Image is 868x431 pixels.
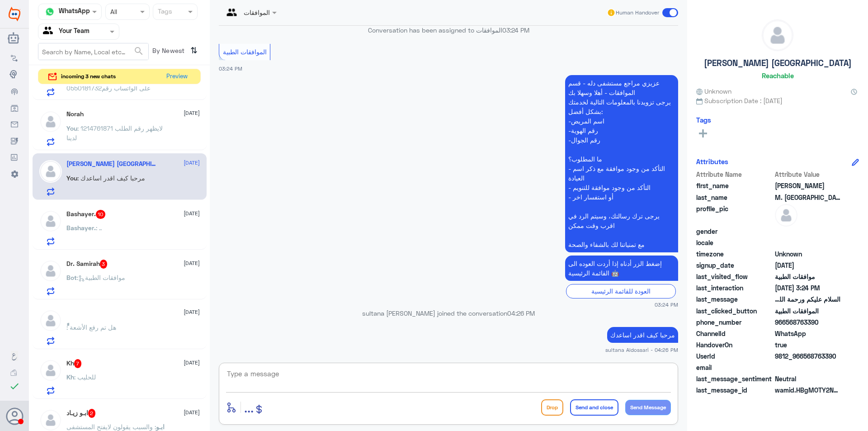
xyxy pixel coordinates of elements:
span: [DATE] [184,408,200,417]
p: sultana [PERSON_NAME] joined the conversation [219,308,678,318]
img: Widebot Logo [9,7,20,21]
span: last_clicked_button [696,306,773,316]
img: whatsapp.png [43,5,57,19]
span: gender [696,227,773,236]
img: defaultAdmin.png [39,210,62,232]
span: Unknown [775,249,840,259]
span: 2025-10-08T12:24:00.422Z [775,283,840,293]
span: profile_pic [696,204,773,225]
button: Send and close [570,399,618,416]
span: Attribute Value [775,170,840,179]
span: By Newest [149,43,187,61]
h5: Dr. Samirah [66,260,108,269]
h6: Tags [696,116,711,124]
h5: [PERSON_NAME] [GEOGRAPHIC_DATA] [704,58,852,68]
span: first_name [696,181,773,190]
span: : لايظهر رقم الطلب 1214761871 لدينا [66,124,163,142]
span: 04:26 PM [507,309,535,317]
span: Unknown [696,86,731,96]
span: 2 [88,409,96,418]
span: Human Handover [616,9,659,17]
span: locale [696,238,773,247]
button: search [133,44,144,59]
p: Conversation has been assigned to الموافقات [219,25,678,35]
span: Bashayer. [66,224,96,232]
span: null [775,363,840,372]
span: الموافقات الطبية [775,306,840,316]
span: موافقات الطبية [775,272,840,281]
span: search [133,46,144,57]
input: Search by Name, Local etc… [38,43,148,60]
span: 10 [96,210,106,219]
span: Bot [66,274,77,281]
img: defaultAdmin.png [775,204,797,227]
span: last_message_sentiment [696,374,773,384]
button: Drop [541,399,563,416]
span: sultana Aldossari - 04:26 PM [605,346,678,354]
span: last_visited_flow [696,272,773,281]
span: 03:24 PM [502,26,529,34]
span: 2 [775,329,840,338]
span: ... [244,399,254,415]
button: Preview [162,69,191,84]
span: HandoverOn [696,340,773,350]
button: Send Message [625,400,671,415]
img: defaultAdmin.png [39,309,62,332]
span: السلام عليكم ورحمة الله وبركاته [775,294,840,304]
span: : مرحبا كيف اقدر اساعدك [77,174,145,182]
img: yourTeam.svg [43,25,57,38]
span: [DATE] [184,209,200,218]
span: [DATE] [184,159,200,167]
span: Saleh [775,181,840,190]
span: الموافقات الطبية [223,48,267,56]
img: defaultAdmin.png [39,110,62,133]
span: ChannelId [696,329,773,338]
span: [DATE] [184,359,200,367]
h6: Attributes [696,157,728,166]
span: 3 [100,260,108,269]
span: ابـو [156,423,165,431]
span: phone_number [696,317,773,327]
span: 03:24 PM [655,301,678,308]
span: 0 [775,374,840,384]
h5: Saleh M. Asiri [66,160,160,168]
span: M. Asiri [775,193,840,202]
span: 9812_966568763390 [775,351,840,361]
h5: Norah [66,110,84,118]
h5: ابـو زيـاد [66,409,96,418]
span: : هل تم رفع الأشعة [66,323,116,331]
span: 7 [74,359,82,368]
h5: Bashayer. [66,210,106,219]
h5: Kh [66,359,82,368]
p: 8/10/2025, 3:24 PM [565,75,678,252]
span: UserId [696,351,773,361]
span: [DATE] [184,259,200,267]
span: 03:24 PM [219,66,242,71]
span: Attribute Name [696,170,773,179]
p: 8/10/2025, 4:26 PM [607,327,678,343]
span: wamid.HBgMOTY2NTY4NzYzMzkwFQIAEhgUM0ExNTM1QUQwRDMwMTNBM0RCMjAA [775,385,840,395]
button: ... [244,397,254,417]
span: : يرجى التواصل مع قسم التقارير على الواتساب رقم0550181732 [66,75,162,92]
span: You [66,124,77,132]
span: 966568763390 [775,317,840,327]
button: Avatar [6,407,23,425]
span: : .. [96,224,102,232]
span: You [66,174,77,182]
span: last_message [696,294,773,304]
span: null [775,227,840,236]
span: Kh [66,373,74,381]
p: 8/10/2025, 3:24 PM [565,256,678,281]
i: ⇅ [190,43,198,58]
span: 2025-10-08T12:22:34.565Z [775,260,840,270]
span: last_message_id [696,385,773,395]
span: true [775,340,840,350]
span: [DATE] [184,308,200,316]
span: : للحليب [74,373,96,381]
span: timezone [696,249,773,259]
div: Tags [156,6,172,18]
i: check [9,381,20,392]
img: defaultAdmin.png [39,260,62,282]
img: defaultAdmin.png [762,20,793,51]
span: incoming 3 new chats [61,72,116,81]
